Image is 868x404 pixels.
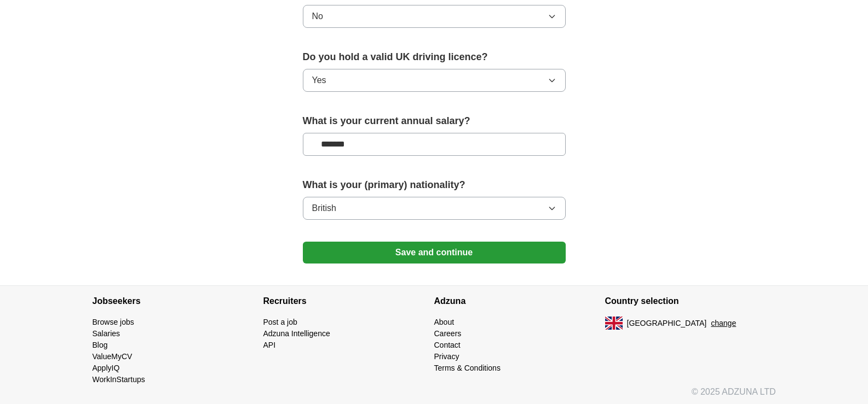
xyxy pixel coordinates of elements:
[263,318,297,326] a: Post a job
[312,202,336,215] span: British
[312,10,323,23] span: No
[263,329,330,338] a: Adzuna Intelligence
[434,318,455,326] a: About
[312,74,326,87] span: Yes
[93,375,145,384] a: WorkInStartups
[303,50,566,65] label: Do you hold a valid UK driving licence?
[434,364,501,372] a: Terms & Conditions
[627,318,707,329] span: [GEOGRAPHIC_DATA]
[93,329,120,338] a: Salaries
[434,341,461,349] a: Contact
[303,114,566,128] label: What is your current annual salary?
[303,5,566,28] button: No
[303,69,566,92] button: Yes
[93,364,120,372] a: ApplyIQ
[434,329,462,338] a: Careers
[93,318,134,326] a: Browse jobs
[93,352,133,361] a: ValueMyCV
[263,341,276,349] a: API
[93,341,108,349] a: Blog
[303,197,566,220] button: British
[303,178,566,192] label: What is your (primary) nationality?
[303,242,566,264] button: Save and continue
[711,318,736,329] button: change
[605,286,776,317] h4: Country selection
[605,317,623,330] img: UK flag
[434,352,459,361] a: Privacy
